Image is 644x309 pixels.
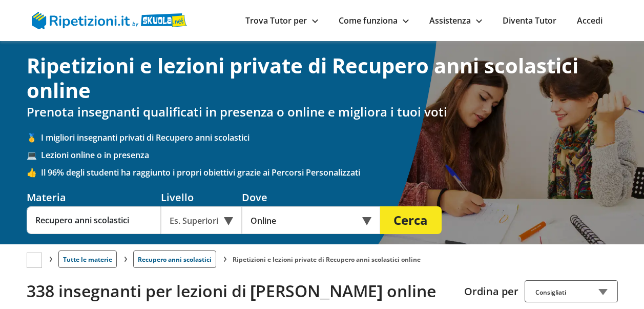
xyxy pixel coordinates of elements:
a: Assistenza [429,15,482,26]
div: Es. Superiori [161,206,242,234]
input: Es. Matematica [27,206,161,234]
li: Ripetizioni e lezioni private di Recupero anni scolastici online [233,255,421,264]
img: logo Skuola.net | Ripetizioni.it [32,12,187,29]
div: Livello [161,190,242,204]
button: Cerca [380,206,442,234]
a: logo Skuola.net | Ripetizioni.it [32,14,187,25]
img: Piu prenotato [27,253,42,268]
div: Materia [27,190,161,204]
a: Diventa Tutor [503,15,556,26]
div: Online [242,206,380,234]
a: Trova Tutor per [245,15,318,26]
a: Come funziona [339,15,409,26]
span: 💻 [27,149,41,161]
nav: breadcrumb d-none d-tablet-block [27,244,618,268]
div: Consigliati [525,280,618,302]
div: Dove [242,190,380,204]
h2: 338 insegnanti per lezioni di [PERSON_NAME] online [27,281,456,301]
span: I migliori insegnanti privati di Recupero anni scolastici [41,132,618,143]
a: Recupero anni scolastici [133,250,216,268]
span: 🥇 [27,132,41,143]
h1: Ripetizioni e lezioni private di Recupero anni scolastici online [27,53,618,103]
a: Tutte le materie [58,250,117,268]
h2: Prenota insegnanti qualificati in presenza o online e migliora i tuoi voti [27,105,618,120]
span: Lezioni online o in presenza [41,149,618,161]
label: Ordina per [464,284,518,298]
span: 👍 [27,167,41,178]
span: Il 96% degli studenti ha raggiunto i propri obiettivi grazie ai Percorsi Personalizzati [41,167,618,178]
a: Accedi [577,15,603,26]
